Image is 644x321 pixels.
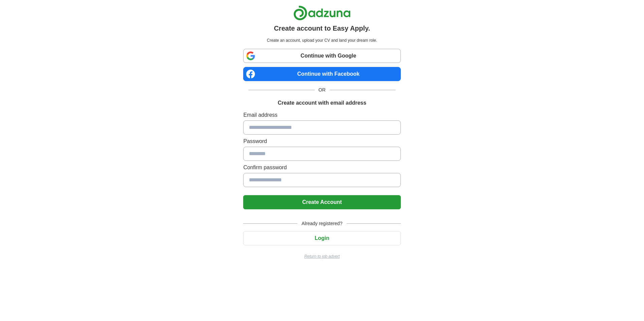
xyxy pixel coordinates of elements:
[243,235,400,241] a: Login
[278,99,366,107] h1: Create account with email address
[243,231,400,245] button: Login
[243,164,400,172] label: Confirm password
[245,37,399,43] p: Create an account, upload your CV and land your dream role.
[243,137,400,145] label: Password
[274,23,370,33] h1: Create account to Easy Apply.
[243,195,400,209] button: Create Account
[243,253,400,259] a: Return to job advert
[297,220,346,227] span: Already registered?
[243,67,400,81] a: Continue with Facebook
[293,5,351,21] img: Adzuna logo
[315,86,330,94] span: OR
[243,49,400,63] a: Continue with Google
[243,111,400,119] label: Email address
